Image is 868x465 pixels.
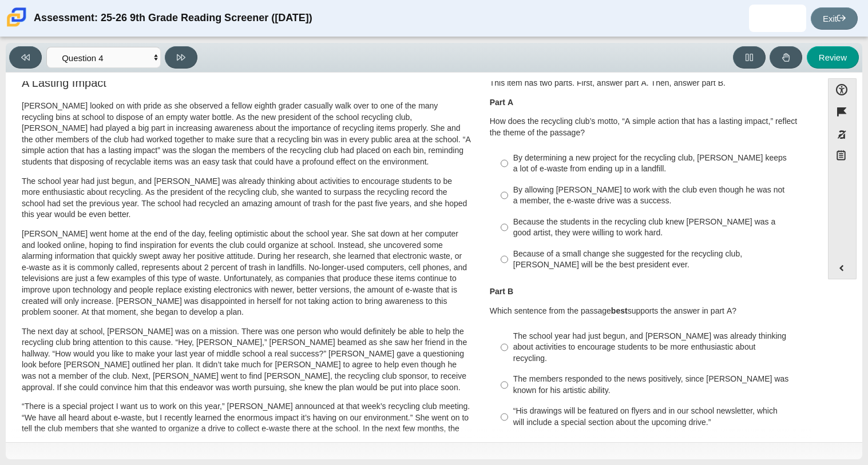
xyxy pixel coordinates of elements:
[513,185,802,207] div: By allowing [PERSON_NAME] to work with the club even though he was not a member, the e-waste driv...
[513,406,802,428] div: “His drawings will be featured on flyers and in our school newsletter, which will include a speci...
[490,116,808,138] p: How does the recycling club’s motto, “A simple action that has a lasting impact,” reflect the the...
[22,229,471,318] p: [PERSON_NAME] went home at the end of the day, feeling optimistic about the school year. She sat ...
[490,78,808,89] p: This item has two parts. First, answer part A. Then, answer part B.
[829,257,856,279] button: Expand menu. Displays the button labels.
[768,9,787,27] img: hayden.blancopinac.AuEcR0
[807,46,859,69] button: Review
[828,123,857,146] button: Toggle response masking
[22,77,471,89] h3: A Lasting Impact
[513,248,802,271] div: Because of a small change she suggested for the recycling club, [PERSON_NAME] will be the best pr...
[828,78,857,101] button: Open Accessibility Menu
[611,306,628,316] b: best
[828,146,857,169] button: Notepad
[490,306,808,317] p: Which sentence from the passage supports the answer in part A?
[22,326,471,394] p: The next day at school, [PERSON_NAME] was on a mission. There was one person who would definitely...
[11,78,817,438] div: Assessment items
[513,374,802,396] div: The members responded to the news positively, since [PERSON_NAME] was known for his artistic abil...
[490,97,513,107] b: Part A
[770,46,802,69] button: Raise Your Hand
[490,286,513,296] b: Part B
[828,101,857,123] button: Flag item
[811,7,858,30] a: Exit
[513,153,802,175] div: By determining a new project for the recycling club, [PERSON_NAME] keeps a lot of e-waste from en...
[513,331,802,364] div: The school year had just begun, and [PERSON_NAME] was already thinking about activities to encour...
[22,401,471,457] p: “There is a special project I want us to work on this year,” [PERSON_NAME] announced at that week...
[513,217,802,239] div: Because the students in the recycling club knew [PERSON_NAME] was a good artist, they were willin...
[5,21,29,31] a: Carmen School of Science & Technology
[34,5,312,32] div: Assessment: 25-26 9th Grade Reading Screener ([DATE])
[22,101,471,168] p: [PERSON_NAME] looked on with pride as she observed a fellow eighth grader casually walk over to o...
[22,176,471,221] p: The school year had just begun, and [PERSON_NAME] was already thinking about activities to encour...
[5,5,29,29] img: Carmen School of Science & Technology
